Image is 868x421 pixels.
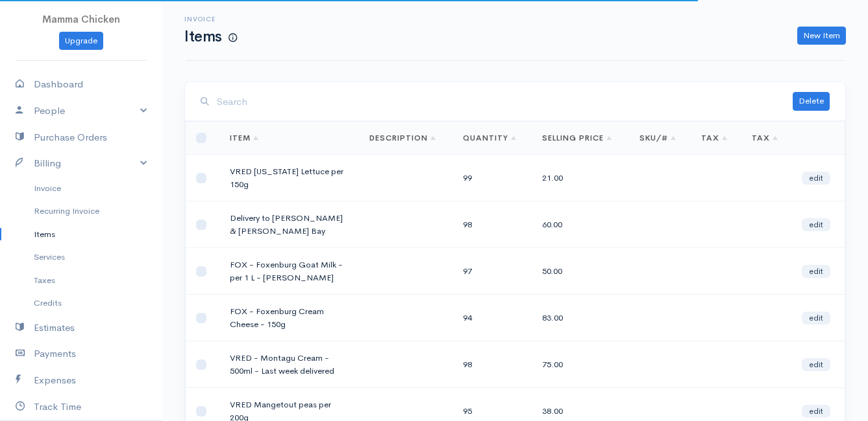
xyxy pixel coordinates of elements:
a: Description [369,133,436,143]
a: edit [802,405,830,418]
input: Search [217,89,793,115]
a: edit [802,358,830,371]
a: edit [802,312,830,324]
td: FOX - Foxenburg Cream Cheese - 150g [219,295,359,341]
a: Tax [752,133,778,143]
span: How to create a new Item? [229,32,237,43]
a: edit [802,172,830,185]
td: FOX - Foxenburg Goat Milk - per 1 L - [PERSON_NAME] [219,248,359,295]
td: 98 [453,341,532,388]
td: VRED [US_STATE] Lettuce per 150g [219,155,359,201]
a: Tax [701,133,727,143]
a: edit [802,218,830,231]
td: Delivery to [PERSON_NAME] & [PERSON_NAME] Bay [219,201,359,248]
td: 97 [453,248,532,295]
td: 99 [453,155,532,201]
a: edit [802,265,830,278]
td: VRED - Montagu Cream - 500ml - Last week delivered [219,341,359,388]
a: Selling Price [542,133,611,143]
td: 83.00 [532,295,628,341]
span: Mamma Chicken [42,13,120,25]
a: Quantity [463,133,516,143]
h1: Items [184,28,236,45]
td: 60.00 [532,201,628,248]
td: 75.00 [532,341,628,388]
a: Item [230,133,258,143]
td: 98 [453,201,532,248]
td: 50.00 [532,248,628,295]
a: SKU/# [639,133,676,143]
button: Delete [793,92,830,111]
a: New Item [797,27,846,45]
td: 94 [453,295,532,341]
h6: Invoice [184,16,236,23]
a: Upgrade [59,32,103,51]
td: 21.00 [532,155,628,201]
